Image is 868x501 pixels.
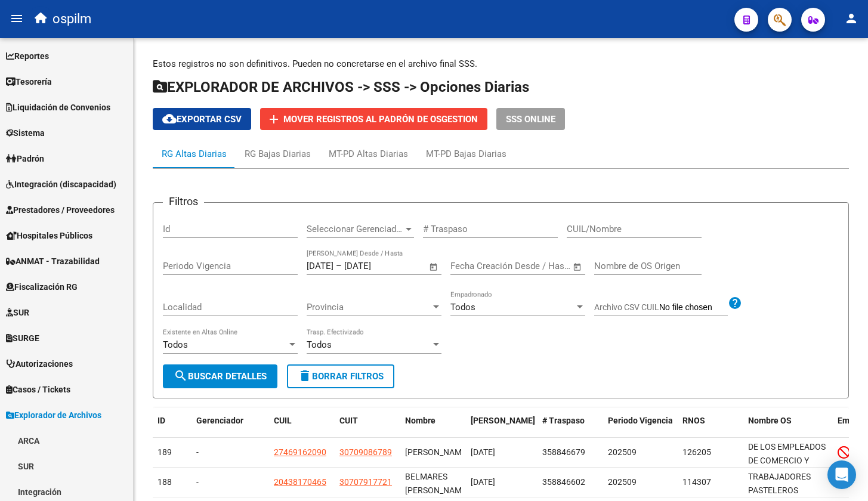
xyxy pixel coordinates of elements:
button: SSS ONLINE [496,108,565,130]
span: Autorizaciones [6,357,73,370]
span: 202509 [608,477,637,487]
span: Nombre [405,416,435,425]
span: Provincia [307,302,431,313]
span: [PERSON_NAME] [405,447,469,457]
span: Exportar CSV [162,114,242,125]
span: 126205 [682,447,711,457]
datatable-header-cell: ID [153,408,191,447]
span: 30707917721 [339,477,392,487]
mat-icon: person [844,11,858,26]
span: Borrar Filtros [298,371,384,382]
p: Estos registros no son definitivos. Pueden no concretarse en el archivo final SSS. [153,57,849,70]
span: # Traspaso [542,416,585,425]
span: Liquidación de Convenios [6,101,110,114]
div: RG Altas Diarias [162,147,227,160]
mat-icon: add [267,112,281,126]
span: 189 [157,447,172,457]
span: – [336,261,342,271]
span: 358846602 [542,477,585,487]
button: Open calendar [571,260,585,274]
input: Start date [450,261,489,271]
span: Nombre OS [748,416,792,425]
mat-icon: help [728,296,742,310]
span: [PERSON_NAME] [471,416,535,425]
input: Archivo CSV CUIL [659,302,728,313]
div: [DATE] [471,446,533,459]
datatable-header-cell: Nombre [400,408,466,447]
span: ID [157,416,165,425]
span: Integración (discapacidad) [6,178,116,191]
span: Gerenciador [196,416,243,425]
span: CUIT [339,416,358,425]
button: Borrar Filtros [287,364,394,388]
datatable-header-cell: CUIL [269,408,335,447]
input: Start date [307,261,333,271]
span: DE LOS EMPLEADOS DE COMERCIO Y ACTIVIDADES CIVILES [748,442,826,492]
input: End date [344,261,402,271]
span: Explorador de Archivos [6,409,101,422]
span: Hospitales Públicos [6,229,92,242]
span: EXPLORADOR DE ARCHIVOS -> SSS -> Opciones Diarias [153,79,529,95]
datatable-header-cell: Gerenciador [191,408,269,447]
datatable-header-cell: Nombre OS [743,408,833,447]
span: Padrón [6,152,44,165]
span: - [196,447,199,457]
mat-icon: cloud_download [162,112,177,126]
span: Todos [163,339,188,350]
span: SUR [6,306,29,319]
datatable-header-cell: # Traspaso [538,408,603,447]
span: Periodo Vigencia [608,416,673,425]
span: Fiscalización RG [6,280,78,293]
span: Todos [450,302,475,313]
datatable-header-cell: CUIT [335,408,400,447]
span: BELMARES [PERSON_NAME] [405,472,469,495]
span: RNOS [682,416,705,425]
span: Seleccionar Gerenciador [307,224,403,234]
span: 358846679 [542,447,585,457]
div: [DATE] [471,475,533,489]
span: 202509 [608,447,637,457]
span: - [196,477,199,487]
datatable-header-cell: Periodo Vigencia [603,408,678,447]
span: Prestadores / Proveedores [6,203,115,217]
datatable-header-cell: RNOS [678,408,743,447]
datatable-header-cell: Fecha Traspaso [466,408,538,447]
button: Buscar Detalles [163,364,277,388]
span: SSS ONLINE [506,114,555,125]
button: Open calendar [427,260,441,274]
div: MT-PD Bajas Diarias [426,147,506,160]
span: Archivo CSV CUIL [594,302,659,312]
span: ospilm [52,6,91,32]
span: Casos / Tickets [6,383,70,396]
span: 20438170465 [274,477,326,487]
div: RG Bajas Diarias [245,147,311,160]
span: Buscar Detalles [174,371,267,382]
mat-icon: search [174,369,188,383]
div: MT-PD Altas Diarias [329,147,408,160]
span: 27469162090 [274,447,326,457]
span: 188 [157,477,172,487]
div: Open Intercom Messenger [827,460,856,489]
span: Tesorería [6,75,52,88]
input: End date [500,261,558,271]
button: Exportar CSV [153,108,251,130]
span: CUIL [274,416,292,425]
h3: Filtros [163,193,204,210]
span: 114307 [682,477,711,487]
button: Mover registros al PADRÓN de OsGestion [260,108,487,130]
span: ANMAT - Trazabilidad [6,255,100,268]
span: Todos [307,339,332,350]
mat-icon: menu [10,11,24,26]
mat-icon: delete [298,369,312,383]
span: 30709086789 [339,447,392,457]
span: SURGE [6,332,39,345]
span: Sistema [6,126,45,140]
span: Mover registros al PADRÓN de OsGestion [283,114,478,125]
span: Reportes [6,50,49,63]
